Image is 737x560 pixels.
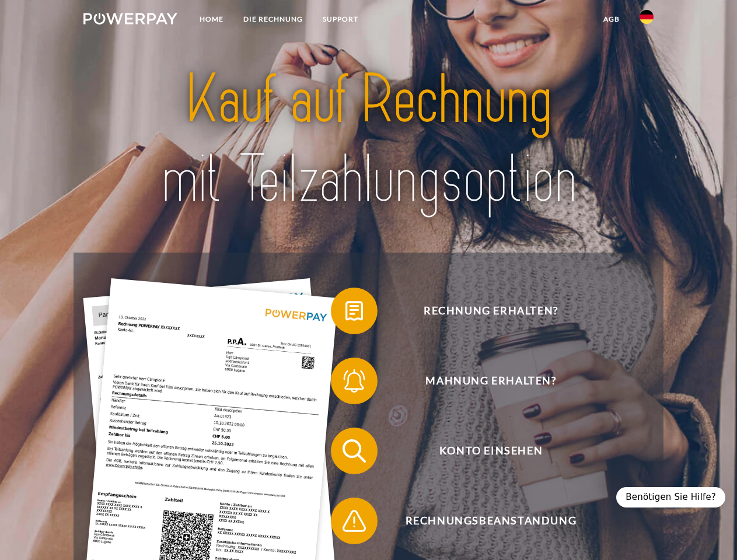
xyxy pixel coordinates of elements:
button: Rechnung erhalten? [331,288,634,334]
a: DIE RECHNUNG [233,9,313,30]
img: qb_bell.svg [340,366,369,395]
span: Rechnungsbeanstandung [348,498,634,544]
button: Mahnung erhalten? [331,358,634,404]
span: Konto einsehen [348,428,634,474]
img: title-powerpay_de.svg [111,56,626,223]
a: Home [190,9,233,30]
a: SUPPORT [313,9,368,30]
button: Konto einsehen [331,428,634,474]
a: agb [593,9,630,30]
div: Benötigen Sie Hilfe? [616,487,725,508]
img: de [640,10,654,24]
img: qb_search.svg [340,436,369,466]
img: qb_warning.svg [340,506,369,535]
img: qb_bill.svg [340,296,369,325]
button: Rechnungsbeanstandung [331,498,634,544]
span: Rechnung erhalten? [348,288,634,334]
span: Mahnung erhalten? [348,358,634,404]
img: logo-powerpay-white.svg [83,13,177,24]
